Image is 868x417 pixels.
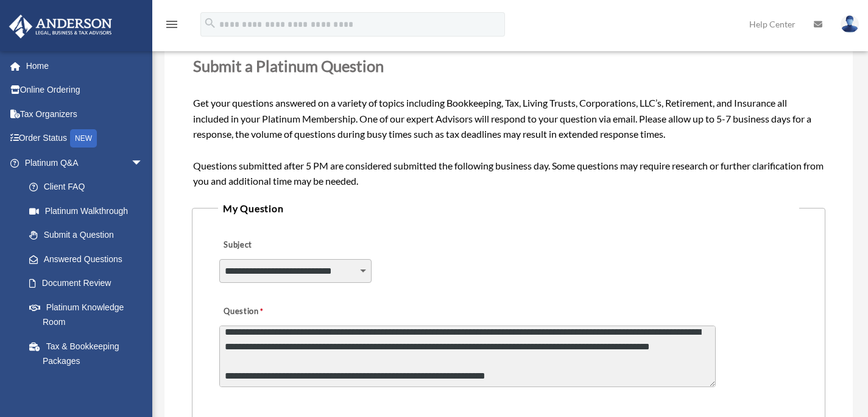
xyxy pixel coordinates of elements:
[841,15,859,33] img: User Pic
[218,200,799,217] legend: My Question
[5,15,116,38] img: Anderson Advisors Platinum Portal
[164,21,179,32] a: menu
[164,17,179,32] i: menu
[17,223,155,248] a: Submit a Question
[203,16,217,30] i: search
[219,303,314,320] label: Question
[9,151,161,175] a: Platinum Q&Aarrow_drop_down
[17,334,161,373] a: Tax & Bookkeeping Packages
[193,57,384,75] span: Submit a Platinum Question
[9,126,161,151] a: Order StatusNEW
[219,237,335,254] label: Subject
[17,271,161,296] a: Document Review
[9,54,161,78] a: Home
[17,247,161,271] a: Answered Questions
[9,78,161,102] a: Online Ordering
[17,175,161,199] a: Client FAQ
[131,151,155,176] span: arrow_drop_down
[9,102,161,126] a: Tax Organizers
[17,295,161,334] a: Platinum Knowledge Room
[70,129,97,148] div: NEW
[17,199,161,223] a: Platinum Walkthrough
[17,373,161,397] a: Land Trust & Deed Forum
